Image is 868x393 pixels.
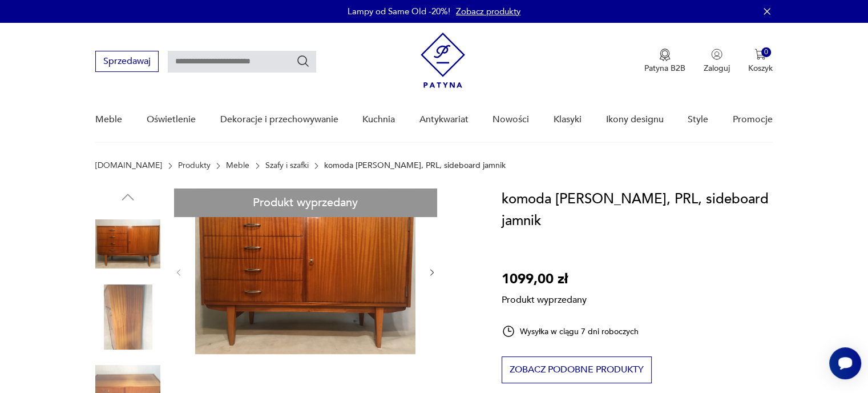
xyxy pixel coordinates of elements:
h1: komoda [PERSON_NAME], PRL, sideboard jamnik [502,189,773,232]
a: Klasyki [554,98,582,142]
a: Szafy i szafki [265,161,309,170]
a: Zobacz produkty [456,6,520,17]
a: Produkty [178,161,211,170]
img: Ikona medalu [659,49,671,61]
a: Ikony designu [605,98,663,142]
button: Sprzedawaj [95,51,159,72]
div: Wysyłka w ciągu 7 dni roboczych [502,324,639,338]
p: komoda [PERSON_NAME], PRL, sideboard jamnik [324,161,506,170]
a: Style [688,98,708,142]
p: Zaloguj [704,63,730,74]
a: Kuchnia [362,98,395,142]
p: Patyna B2B [644,63,685,74]
button: Szukaj [296,54,310,68]
iframe: Smartsupp widget button [829,347,861,379]
img: Ikona koszyka [754,49,766,60]
p: 1099,00 zł [502,268,587,290]
button: Zobacz podobne produkty [502,356,652,383]
a: Dekoracje i przechowywanie [220,98,338,142]
a: Promocje [733,98,773,142]
a: [DOMAIN_NAME] [95,161,162,170]
div: 0 [761,47,771,57]
button: 0Koszyk [748,49,773,74]
button: Patyna B2B [644,49,685,74]
img: Ikonka użytkownika [711,49,722,60]
img: Patyna - sklep z meblami i dekoracjami vintage [421,33,465,88]
a: Antykwariat [419,98,469,142]
a: Nowości [492,98,529,142]
button: Zaloguj [704,49,730,74]
a: Meble [226,161,249,170]
a: Sprzedawaj [95,58,159,66]
p: Lampy od Same Old -20%! [348,6,450,17]
a: Meble [95,98,122,142]
a: Ikona medaluPatyna B2B [644,49,685,74]
p: Koszyk [748,63,773,74]
a: Oświetlenie [147,98,196,142]
p: Produkt wyprzedany [502,290,587,306]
